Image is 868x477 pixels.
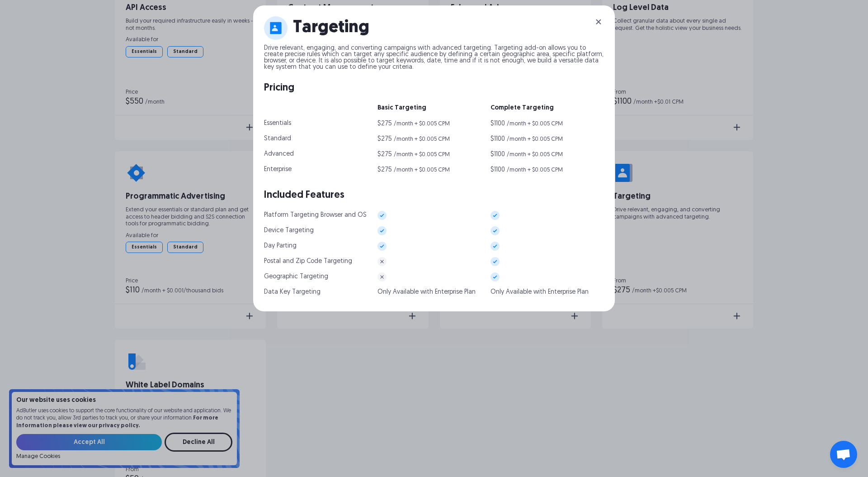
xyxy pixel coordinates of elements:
[507,136,563,142] div: /month + $0.005 CPM
[264,228,314,234] div: Device Targeting
[377,121,392,127] div: $275
[507,121,563,127] div: /month + $0.005 CPM
[394,167,450,173] div: /month + $0.005 CPM
[507,152,563,157] div: /month + $0.005 CPM
[264,81,604,95] div: Pricing
[377,136,392,143] div: $275
[293,19,369,37] h1: Targeting
[264,274,328,280] div: Geographic Targeting
[377,105,491,111] div: Basic Targeting
[264,151,294,157] div: Advanced
[264,120,291,127] div: Essentials
[264,243,297,249] div: Day Parting
[491,121,505,127] div: $1100
[491,136,505,143] div: $1100
[264,258,352,265] div: Postal and Zip Code Targeting
[394,121,450,127] div: /month + $0.005 CPM
[830,441,857,468] div: Open chat
[491,105,604,111] div: Complete Targeting
[264,189,604,203] div: Included Features
[377,167,392,173] div: $275
[377,152,392,158] div: $275
[264,167,292,173] div: Enterprise
[491,167,505,173] div: $1100
[377,289,476,296] div: Only Available with Enterprise Plan
[264,289,321,296] div: Data Key Targeting
[507,167,563,173] div: /month + $0.005 CPM
[264,45,604,71] p: Drive relevant, engaging, and converting campaigns with advanced targeting. Targeting add-on allo...
[394,136,450,142] div: /month + $0.005 CPM
[491,289,589,296] div: Only Available with Enterprise Plan
[264,136,291,142] div: Standard
[394,152,450,157] div: /month + $0.005 CPM
[491,152,505,158] div: $1100
[264,212,367,219] div: Platform Targeting Browser and OS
